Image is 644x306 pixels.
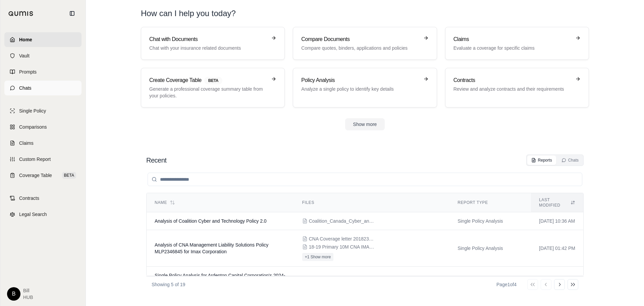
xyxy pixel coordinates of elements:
span: Home [19,36,32,43]
img: Qumis Logo [8,11,34,16]
p: Showing 5 of 19 [152,281,185,288]
a: Chat with DocumentsChat with your insurance related documents [141,27,285,60]
a: Contracts [4,191,82,206]
div: B [7,287,20,301]
h3: Compare Documents [301,35,419,43]
span: Single Policy [19,107,46,114]
h3: Create Coverage Table [149,76,267,84]
span: Analysis of CNA Management Liability Solutions Policy MLP2346845 for Imax Corporation [155,242,268,254]
th: Files [294,193,449,212]
p: Evaluate a coverage for specific claims [453,45,571,51]
td: Single Policy Analysis [449,267,531,291]
p: Compare quotes, binders, applications and policies [301,45,419,51]
a: Coverage TableBETA [4,168,82,183]
button: Collapse sidebar [67,8,77,19]
td: [DATE] 01:42 PM [531,230,583,267]
a: ClaimsEvaluate a coverage for specific claims [445,27,589,60]
span: Contracts [19,195,39,202]
span: Single Policy Analysis for Ardenton Capital Corporation's 2024-25 Zurich D&O Primary Policy [155,273,285,285]
a: Vault [4,48,82,63]
div: Page 1 of 4 [496,281,517,288]
a: Custom Report [4,152,82,167]
div: Name [155,200,286,205]
p: Chat with your insurance related documents [149,45,267,51]
span: BETA [204,77,222,84]
div: Last modified [539,197,575,208]
span: 18-19 Primary 10M CNA IMAX Corporation Policy.pdf [309,244,376,250]
span: Vault [19,52,30,59]
a: Create Coverage TableBETAGenerate a professional coverage summary table from your policies. [141,68,285,107]
h2: Recent [146,156,166,165]
span: HUB [23,294,33,301]
button: +1 Show more [302,253,334,261]
span: Legal Search [19,211,47,218]
h3: Policy Analysis [301,76,419,84]
a: Comparisons [4,120,82,134]
span: BETA [62,172,76,179]
td: Single Policy Analysis [449,212,531,230]
h3: Claims [453,35,571,43]
td: [DATE] 10:36 AM [531,212,583,230]
a: Home [4,32,82,47]
a: Compare DocumentsCompare quotes, binders, applications and policies [293,27,437,60]
span: Coalition_Canada_Cyber_and_Technology_Policy_2.0.pdf [309,218,376,224]
th: Report Type [449,193,531,212]
td: [DATE] 10:25 AM [531,267,583,291]
span: Prompts [19,69,37,75]
span: 2024-25 D&O Primary Zurich Policy-Ardenton Capital Corporation.pdf [309,275,376,282]
p: Analyze a single policy to identify key details [301,86,419,92]
span: Comparisons [19,124,47,130]
h3: Contracts [453,76,571,84]
span: Claims [19,140,34,146]
h3: Chat with Documents [149,35,267,43]
div: Reports [531,158,552,163]
span: Chats [19,85,32,91]
p: Review and analyze contracts and their requirements [453,86,571,92]
a: Policy AnalysisAnalyze a single policy to identify key details [293,68,437,107]
a: Legal Search [4,207,82,222]
a: Chats [4,81,82,95]
a: Prompts [4,64,82,79]
span: CNA Coverage letter 201823674; World Media Holding.pdf [309,235,376,242]
p: Generate a professional coverage summary table from your policies. [149,86,267,99]
span: Analysis of Coalition Cyber and Technology Policy 2.0 [155,218,267,224]
button: Reports [527,156,556,165]
td: Single Policy Analysis [449,230,531,267]
a: Single Policy [4,103,82,118]
div: Chats [561,158,579,163]
h1: How can I help you today? [141,8,589,19]
a: Claims [4,136,82,150]
span: Custom Report [19,156,51,163]
button: Show more [345,118,385,130]
span: Coverage Table [19,172,52,179]
span: Bill [23,287,33,294]
button: Chats [557,156,583,165]
a: ContractsReview and analyze contracts and their requirements [445,68,589,107]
